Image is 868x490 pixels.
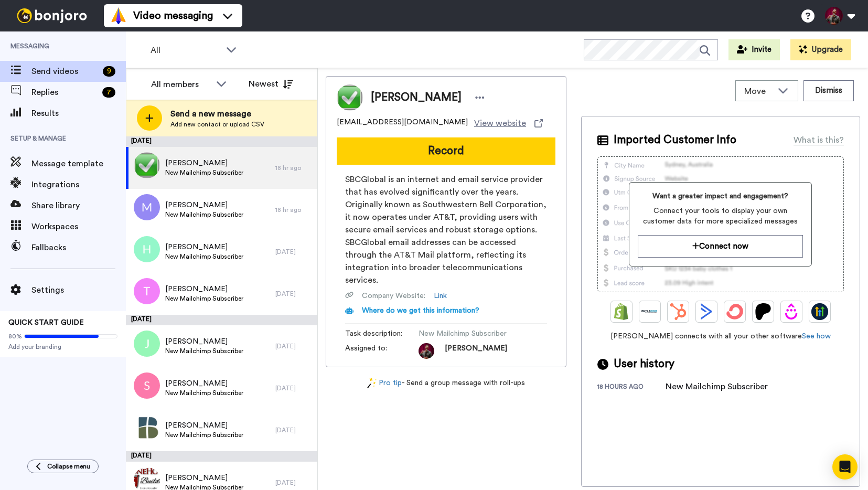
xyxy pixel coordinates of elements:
[241,73,301,94] button: Newest
[134,331,160,357] img: j.png
[794,134,844,146] div: What is this?
[126,136,317,147] div: [DATE]
[597,331,844,342] span: [PERSON_NAME] connects with all your other software
[337,84,363,111] img: Image of Karen Jones
[110,7,127,24] img: vm-color.svg
[165,284,243,294] span: [PERSON_NAME]
[8,319,84,326] span: QUICK START GUIDE
[744,85,773,98] span: Move
[134,194,160,220] img: m.png
[47,462,90,471] span: Collapse menu
[641,303,658,320] img: Ontraport
[275,384,312,392] div: [DATE]
[419,328,518,339] span: New Mailchimp Subscriber
[165,473,243,483] span: [PERSON_NAME]
[133,8,213,23] span: Video messaging
[445,343,507,359] span: [PERSON_NAME]
[614,356,674,372] span: User history
[8,343,117,351] span: Add your branding
[638,235,803,258] button: Connect now
[31,241,126,254] span: Fallbacks
[832,454,858,480] div: Open Intercom Messenger
[165,210,243,219] span: New Mailchimp Subscriber
[165,336,243,347] span: [PERSON_NAME]
[165,242,243,252] span: [PERSON_NAME]
[345,173,547,286] span: SBCGlobal is an internet and email service provider that has evolved significantly over the years...
[275,426,312,434] div: [DATE]
[345,328,419,339] span: Task description :
[474,117,526,130] span: View website
[31,157,126,170] span: Message template
[670,303,687,320] img: Hubspot
[31,178,126,191] span: Integrations
[31,107,126,120] span: Results
[151,78,211,91] div: All members
[275,478,312,487] div: [DATE]
[134,236,160,262] img: h.png
[134,152,160,178] img: 040c7efd-eed3-4cfb-8be1-23999d258bd5.jpg
[31,284,126,296] span: Settings
[134,278,160,304] img: t.png
[597,382,666,393] div: 18 hours ago
[802,333,831,340] a: See how
[165,389,243,397] span: New Mailchimp Subscriber
[275,342,312,350] div: [DATE]
[151,44,221,57] span: All
[474,117,543,130] a: View website
[31,220,126,233] span: Workspaces
[811,303,828,320] img: GoHighLevel
[31,199,126,212] span: Share library
[275,248,312,256] div: [DATE]
[362,291,425,301] span: Company Website :
[126,315,317,325] div: [DATE]
[275,164,312,172] div: 18 hr ago
[638,206,803,227] span: Connect your tools to display your own customer data for more specialized messages
[726,303,743,320] img: ConvertKit
[666,380,768,393] div: New Mailchimp Subscriber
[165,294,243,303] span: New Mailchimp Subscriber
[434,291,447,301] a: Link
[165,420,243,431] span: [PERSON_NAME]
[103,66,115,77] div: 9
[134,372,160,399] img: s.png
[31,65,99,78] span: Send videos
[419,343,434,359] img: d923b0b4-c548-4750-9d5e-73e83e3289c6-1756157360.jpg
[27,460,99,473] button: Collapse menu
[698,303,715,320] img: ActiveCampaign
[362,307,479,314] span: Where do we get this information?
[165,347,243,355] span: New Mailchimp Subscriber
[803,80,854,101] button: Dismiss
[8,332,22,340] span: 80%
[134,414,160,441] img: 8f4738c0-f121-4326-b287-a3e58eca78f1.jpg
[170,108,264,120] span: Send a new message
[790,39,851,60] button: Upgrade
[165,252,243,261] span: New Mailchimp Subscriber
[613,303,630,320] img: Shopify
[13,8,91,23] img: bj-logo-header-white.svg
[345,343,419,359] span: Assigned to:
[275,290,312,298] div: [DATE]
[755,303,771,320] img: Patreon
[165,431,243,439] span: New Mailchimp Subscriber
[371,90,462,105] span: [PERSON_NAME]
[367,378,377,389] img: magic-wand.svg
[170,120,264,129] span: Add new contact or upload CSV
[326,378,566,389] div: - Send a group message with roll-ups
[165,158,243,168] span: [PERSON_NAME]
[638,191,803,201] span: Want a greater impact and engagement?
[728,39,780,60] button: Invite
[165,378,243,389] span: [PERSON_NAME]
[126,451,317,462] div: [DATE]
[275,206,312,214] div: 18 hr ago
[165,200,243,210] span: [PERSON_NAME]
[367,378,402,389] a: Pro tip
[783,303,800,320] img: Drip
[614,132,736,148] span: Imported Customer Info
[102,87,115,98] div: 7
[337,137,555,165] button: Record
[165,168,243,177] span: New Mailchimp Subscriber
[31,86,98,99] span: Replies
[337,117,468,130] span: [EMAIL_ADDRESS][DOMAIN_NAME]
